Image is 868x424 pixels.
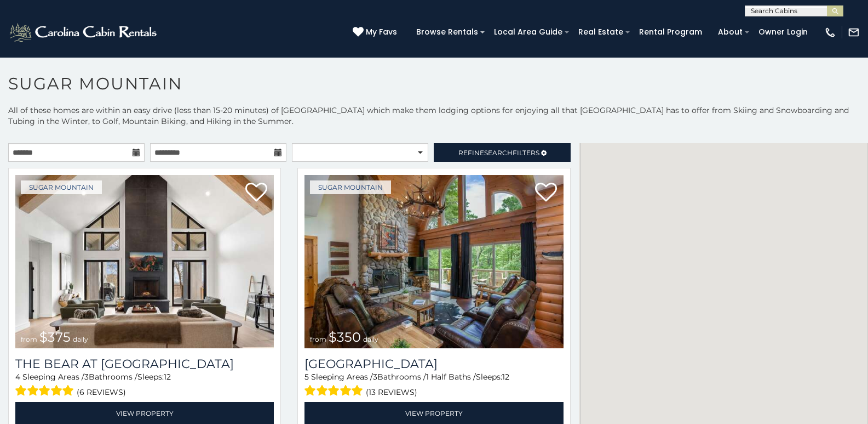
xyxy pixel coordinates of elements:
[366,385,417,399] span: (13 reviews)
[426,372,476,382] span: 1 Half Baths /
[411,24,484,41] a: Browse Rentals
[329,329,361,345] span: $350
[15,357,274,371] h3: The Bear At Sugar Mountain
[310,180,391,194] a: Sugar Mountain
[304,357,563,371] h3: Grouse Moor Lodge
[363,335,378,343] span: daily
[712,24,748,41] a: About
[164,372,171,382] span: 12
[310,335,326,343] span: from
[21,180,102,194] a: Sugar Mountain
[15,175,274,348] img: The Bear At Sugar Mountain
[8,21,160,43] img: White-1-2.png
[304,372,309,382] span: 5
[824,26,836,38] img: phone-regular-white.png
[434,143,570,162] a: RefineSearchFilters
[15,175,274,348] a: The Bear At Sugar Mountain from $375 daily
[366,26,397,38] span: My Favs
[753,24,813,41] a: Owner Login
[484,149,513,157] span: Search
[304,175,563,348] img: Grouse Moor Lodge
[353,26,400,38] a: My Favs
[304,371,563,399] div: Sleeping Areas / Bathrooms / Sleeps:
[488,24,568,41] a: Local Area Guide
[304,357,563,371] a: [GEOGRAPHIC_DATA]
[77,385,126,399] span: (6 reviews)
[535,182,557,205] a: Add to favorites
[39,329,71,345] span: $375
[21,335,37,343] span: from
[84,372,89,382] span: 3
[848,26,860,38] img: mail-regular-white.png
[573,24,629,41] a: Real Estate
[15,372,20,382] span: 4
[15,371,274,399] div: Sleeping Areas / Bathrooms / Sleeps:
[73,335,88,343] span: daily
[373,372,377,382] span: 3
[304,175,563,348] a: Grouse Moor Lodge from $350 daily
[458,149,539,157] span: Refine Filters
[502,372,509,382] span: 12
[15,357,274,371] a: The Bear At [GEOGRAPHIC_DATA]
[634,24,708,41] a: Rental Program
[245,182,267,205] a: Add to favorites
